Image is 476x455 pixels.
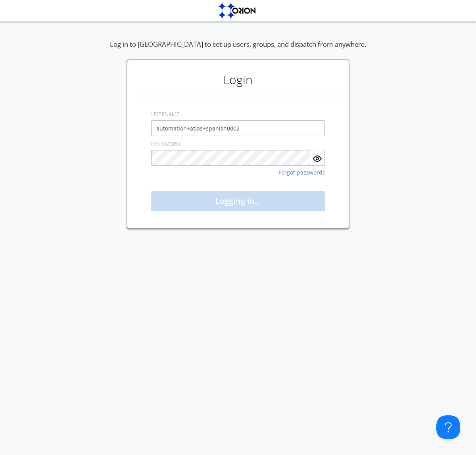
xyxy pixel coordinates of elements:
a: Forgot password? [278,170,325,175]
img: eye.svg [313,154,322,163]
label: USERNAME [151,110,180,118]
button: Logging in... [151,191,325,211]
input: Password [151,150,310,166]
button: Show Password [310,150,325,166]
div: Log in to [GEOGRAPHIC_DATA] to set up users, groups, and dispatch from anywhere. [110,40,366,60]
label: PASSWORD [151,140,180,148]
h1: Login [131,64,345,96]
iframe: Toggle Customer Support [436,415,460,439]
